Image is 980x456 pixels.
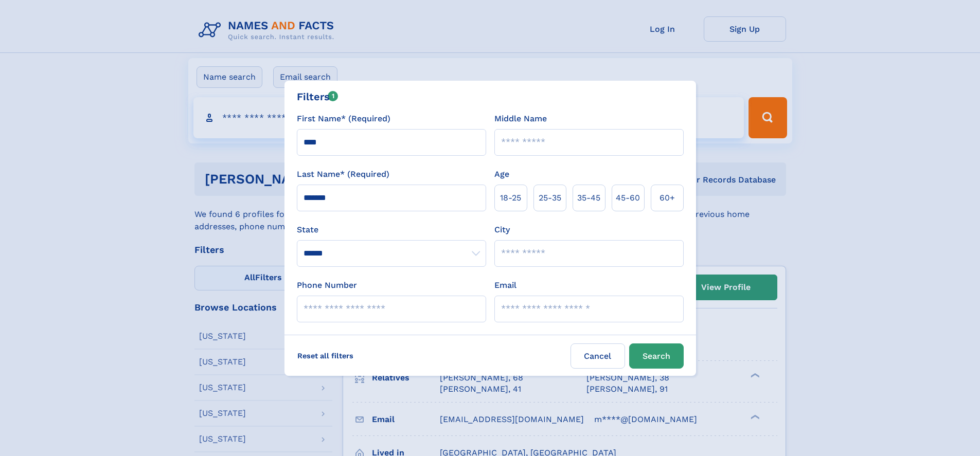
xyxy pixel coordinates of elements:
label: Phone Number [297,279,357,291]
span: 18‑25 [500,192,521,204]
label: Age [494,168,509,180]
label: Email [494,279,516,291]
label: Last Name* (Required) [297,168,389,180]
div: Filters [297,89,338,104]
span: 45‑60 [616,192,640,204]
label: Middle Name [494,113,547,125]
label: First Name* (Required) [297,113,390,125]
button: Search [629,343,684,369]
span: 35‑45 [577,192,600,204]
label: City [494,224,510,236]
label: Cancel [571,343,625,369]
span: 25‑35 [539,192,561,204]
label: State [297,224,486,236]
label: Reset all filters [291,343,360,368]
span: 60+ [660,192,675,204]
